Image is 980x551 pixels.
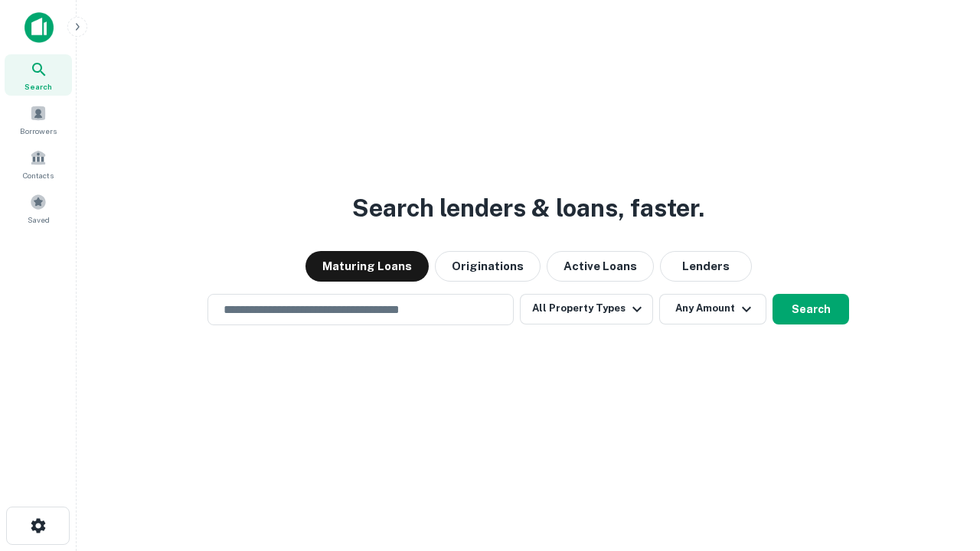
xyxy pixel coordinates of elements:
[5,187,72,229] a: Saved
[24,12,54,43] img: capitalize-icon.png
[23,169,54,181] span: Contacts
[5,143,72,184] a: Contacts
[660,251,752,282] button: Lenders
[547,251,654,282] button: Active Loans
[20,125,57,137] span: Borrowers
[5,54,72,96] a: Search
[435,251,541,282] button: Originations
[659,294,766,324] button: Any Amount
[773,294,849,324] button: Search
[352,190,704,227] h3: Search lenders & loans, faster.
[305,251,429,282] button: Maturing Loans
[28,214,50,226] span: Saved
[903,380,980,453] iframe: Chat Widget
[520,294,653,324] button: All Property Types
[24,80,52,93] span: Search
[5,99,72,140] a: Borrowers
